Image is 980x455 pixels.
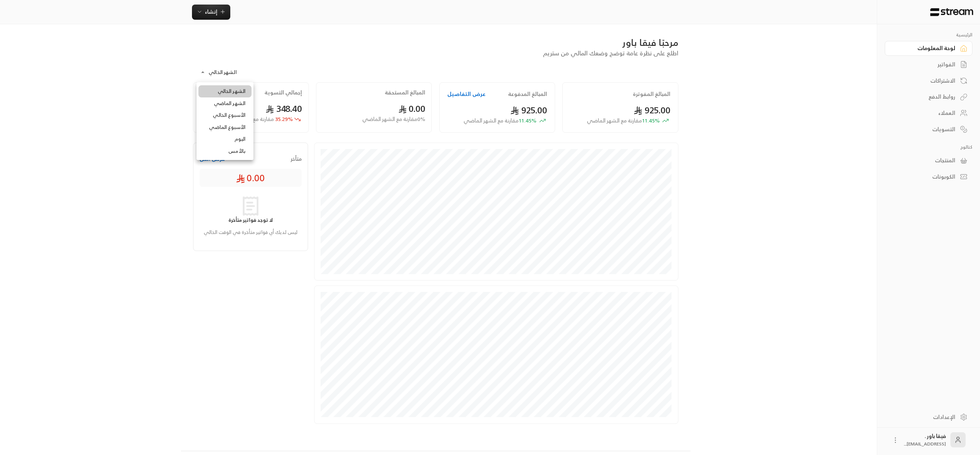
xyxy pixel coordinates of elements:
[198,121,252,133] li: الأسبوع الماضي
[198,109,252,121] li: الأسبوع الحالي
[198,145,252,157] li: بالأمس
[198,97,252,110] li: الشهر الماضي
[198,85,252,97] li: الشهر الحالي
[198,133,252,145] li: اليوم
